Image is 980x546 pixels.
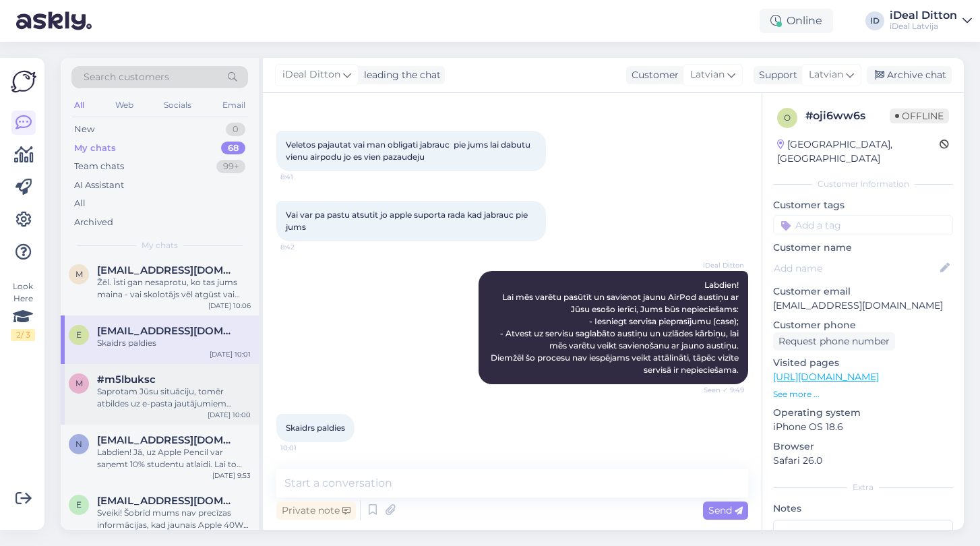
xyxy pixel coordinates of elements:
[773,178,953,190] div: Customer information
[773,284,953,299] p: Customer email
[773,318,953,332] p: Customer phone
[867,66,952,84] div: Archive chat
[773,299,953,313] p: [EMAIL_ADDRESS][DOMAIN_NAME]
[282,67,340,82] span: iDeal Ditton
[773,215,953,235] input: Add a tag
[113,96,136,114] div: Web
[71,96,87,114] div: All
[865,11,884,30] div: ID
[226,123,245,136] div: 0
[11,69,36,94] img: Askly Logo
[74,123,94,136] div: New
[773,241,953,255] p: Customer name
[97,276,251,301] div: Žēl. Īsti gan nesaprotu, ko tas jums maina - vai skolotājs vēl atgūst vai neatgūst pvn, ieliekot ...
[74,216,113,229] div: Archived
[773,356,953,370] p: Visited pages
[75,378,83,388] span: m
[805,108,890,124] div: # oji6ww6s
[694,260,744,270] span: iDeal Ditton
[890,21,957,32] div: iDeal Latvija
[74,160,124,173] div: Team chats
[280,443,331,453] span: 10:01
[97,325,237,337] span: emilskalviss@inbox.lv
[773,198,953,212] p: Customer tags
[890,109,949,123] span: Offline
[809,67,843,82] span: Latvian
[286,210,530,232] span: Vai var pa pastu atsutit jo apple suporta rada kad jabrauc pie jums
[773,406,953,420] p: Operating system
[773,420,953,434] p: iPhone OS 18.6
[210,349,251,359] div: [DATE] 10:01
[208,410,251,420] div: [DATE] 10:00
[773,454,953,468] p: Safari 26.0
[74,179,124,192] div: AI Assistant
[754,68,797,82] div: Support
[97,495,237,507] span: emilskeisters@inbox.lv
[286,140,532,162] span: Veletos pajautat vai man obligati jabrauc pie jums lai dabutu vienu airpodu jo es vien pazaudeju
[773,388,953,400] p: See more ...
[280,172,331,182] span: 8:41
[74,142,116,155] div: My chats
[97,507,251,531] div: Sveiki! Šobrīd mums nav precīzas informācijas, kad jaunais Apple 40W adapteris būs pieejams tirdz...
[774,261,938,276] input: Add name
[97,434,237,446] span: nasstjamhm@gmail.com
[890,10,972,32] a: iDeal DittoniDeal Latvija
[286,423,345,433] span: Skaidrs paldies
[221,142,245,155] div: 68
[694,385,744,395] span: Seen ✓ 9:49
[276,502,356,520] div: Private note
[11,280,35,341] div: Look Here
[75,269,83,279] span: m
[97,264,237,276] span: mani_piedavajumi@inbox.lv
[216,160,245,173] div: 99+
[97,337,251,349] div: Skaidrs paldies
[212,471,251,481] div: [DATE] 9:53
[773,439,953,454] p: Browser
[76,330,82,340] span: e
[773,371,879,383] a: [URL][DOMAIN_NAME]
[161,96,194,114] div: Socials
[75,439,82,449] span: n
[760,9,833,33] div: Online
[773,481,953,493] div: Extra
[220,96,248,114] div: Email
[890,10,957,21] div: iDeal Ditton
[690,67,725,82] span: Latvian
[76,499,82,510] span: e
[773,502,953,516] p: Notes
[708,504,743,516] span: Send
[777,138,940,166] div: [GEOGRAPHIC_DATA], [GEOGRAPHIC_DATA]
[626,68,679,82] div: Customer
[97,373,156,386] span: #m5lbuksc
[11,329,35,341] div: 2 / 3
[280,242,331,252] span: 8:42
[142,239,178,251] span: My chats
[84,70,169,84] span: Search customers
[773,332,895,351] div: Request phone number
[74,197,86,210] div: All
[208,301,251,311] div: [DATE] 10:06
[97,386,251,410] div: Saprotam Jūsu situāciju, tomēr atbildes uz e-pasta jautājumiem interneta veikalā tiek sniegtas ri...
[97,446,251,471] div: Labdien! Jā, uz Apple Pencil var saņemt 10% studentu atlaidi. Lai to saņemtu, nepieciešams uzrādī...
[359,68,441,82] div: leading the chat
[784,113,791,123] span: o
